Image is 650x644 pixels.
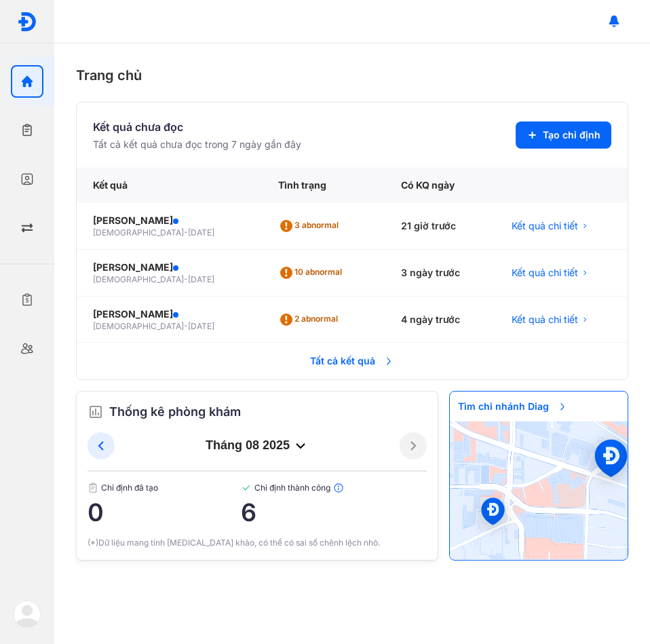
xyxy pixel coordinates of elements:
div: Tình trạng [262,168,385,203]
div: 21 giờ trước [385,203,495,250]
img: document.50c4cfd0.svg [88,482,98,493]
span: [DATE] [188,321,214,331]
span: [DATE] [188,227,214,238]
span: - [184,321,188,331]
div: 10 abnormal [278,262,347,284]
span: Kết quả chi tiết [512,266,578,280]
span: [DEMOGRAPHIC_DATA] [93,227,184,238]
span: - [184,274,188,284]
span: [DEMOGRAPHIC_DATA] [93,274,184,284]
div: 3 ngày trước [385,250,495,297]
span: - [184,227,188,238]
div: Kết quả chưa đọc [93,119,301,135]
span: Tất cả kết quả [302,346,402,376]
span: Tạo chỉ định [543,128,600,142]
img: info.7e716105.svg [333,482,344,493]
div: [PERSON_NAME] [93,261,246,274]
div: [PERSON_NAME] [93,214,246,227]
div: tháng 08 2025 [115,438,400,454]
span: Kết quả chi tiết [512,219,578,233]
img: order.5a6da16c.svg [88,404,104,420]
div: 4 ngày trước [385,297,495,343]
span: Chỉ định đã tạo [88,482,241,493]
img: logo [14,601,41,628]
img: logo [17,12,37,32]
span: [DEMOGRAPHIC_DATA] [93,321,184,331]
img: checked-green.01cc79e0.svg [241,482,252,493]
span: 0 [88,499,241,526]
span: Chỉ định thành công [241,482,427,493]
span: Tìm chi nhánh Diag [450,392,576,421]
span: 6 [241,499,427,526]
div: Tất cả kết quả chưa đọc trong 7 ngày gần đây [93,138,301,151]
span: Kết quả chi tiết [512,313,578,326]
div: [PERSON_NAME] [93,307,246,321]
div: Trang chủ [76,65,628,86]
div: 2 abnormal [278,309,343,330]
button: Tạo chỉ định [516,121,611,149]
div: Kết quả [77,168,262,203]
span: Thống kê phòng khám [109,402,241,421]
div: Có KQ ngày [385,168,495,203]
span: [DATE] [188,274,214,284]
div: 3 abnormal [278,215,344,237]
div: (*)Dữ liệu mang tính [MEDICAL_DATA] khảo, có thể có sai số chênh lệch nhỏ. [88,537,427,549]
